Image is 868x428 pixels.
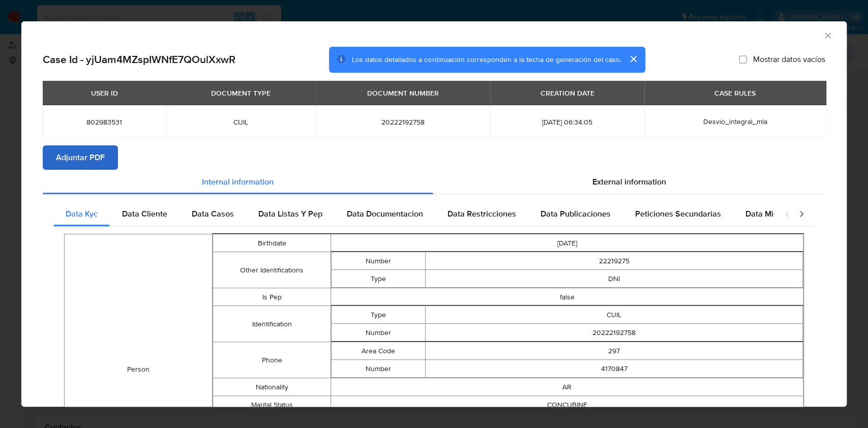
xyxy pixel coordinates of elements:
td: false [331,288,803,306]
div: USER ID [85,84,124,102]
span: 802983531 [55,117,154,127]
td: Other Identifications [213,252,331,288]
td: 22219275 [426,252,803,270]
td: Marital Status [213,396,331,414]
td: [DATE] [331,234,803,252]
td: Nationality [213,378,331,396]
td: DNI [426,270,803,288]
span: Data Minoridad [745,208,801,220]
td: Type [332,306,426,324]
td: CONCUBINE [331,396,803,414]
span: External information [592,176,666,188]
span: [DATE] 06:34:05 [502,117,632,127]
td: 297 [426,342,803,360]
td: Type [332,270,426,288]
span: Peticiones Secundarias [635,208,721,220]
div: DOCUMENT TYPE [205,84,277,102]
span: Data Cliente [122,208,167,220]
div: Detailed info [43,170,825,194]
td: Area Code [332,342,426,360]
span: Data Publicaciones [541,208,611,220]
span: CUIL [178,117,304,127]
td: 20222192758 [426,324,803,342]
td: Identification [213,306,331,342]
div: CREATION DATE [534,84,600,102]
span: Desvio_integral_mla [703,116,767,127]
button: Adjuntar PDF [43,145,118,170]
span: Data Casos [192,208,234,220]
span: Mostrar datos vacíos [753,54,825,65]
span: Los datos detallados a continuación corresponden a la fecha de generación del caso. [352,54,621,65]
span: Internal information [202,176,274,188]
td: CUIL [426,306,803,324]
span: Data Kyc [66,208,98,220]
input: Mostrar datos vacíos [739,55,747,64]
h2: Case Id - yjUam4MZspIWNfE7QOulXxwR [43,53,235,66]
span: 20222192758 [328,117,478,127]
div: Detailed internal info [53,202,774,226]
span: Adjuntar PDF [56,146,105,169]
span: Data Restricciones [447,208,516,220]
div: closure-recommendation-modal [21,21,847,407]
td: Birthdate [213,234,331,252]
button: cerrar [621,47,645,71]
span: Data Documentacion [347,208,423,220]
td: Number [332,324,426,342]
button: Cerrar ventana [823,30,832,40]
td: AR [331,378,803,396]
td: Number [332,252,426,270]
td: 4170847 [426,360,803,378]
span: Data Listas Y Pep [258,208,322,220]
td: Phone [213,342,331,378]
td: Is Pep [213,288,331,306]
td: Number [332,360,426,378]
div: DOCUMENT NUMBER [361,84,445,102]
div: CASE RULES [708,84,762,102]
